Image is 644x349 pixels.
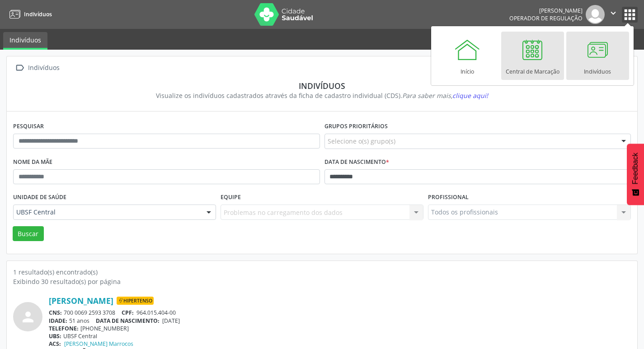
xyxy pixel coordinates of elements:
[13,277,631,286] div: Exibindo 30 resultado(s) por página
[501,32,564,80] a: Central de Marcação
[605,5,622,24] button: 
[452,91,488,100] span: clique aqui!
[13,61,61,74] a:  Indivíduos
[509,7,583,14] div: [PERSON_NAME]
[49,332,631,340] div: UBSF Central
[3,32,47,50] a: Indivíduos
[49,309,631,316] div: 700 0069 2593 3708
[328,136,395,146] span: Selecione o(s) grupo(s)
[13,191,66,205] label: Unidade de saúde
[26,61,61,74] div: Indivíduos
[13,226,44,242] button: Buscar
[566,32,629,80] a: Indivíduos
[13,155,52,169] label: Nome da mãe
[6,7,52,22] a: Indivíduos
[24,10,52,18] span: Indivíduos
[13,120,44,134] label: Pesquisar
[49,340,61,348] span: ACS:
[324,155,389,169] label: Data de nascimento
[436,32,499,80] a: Início
[586,5,605,24] img: img
[49,309,62,316] span: CNS:
[221,191,241,205] label: Equipe
[627,144,644,205] button: Feedback - Mostrar pesquisa
[122,309,134,316] span: CPF:
[49,317,631,325] div: 51 anos
[49,317,67,325] span: IDADE:
[49,325,631,332] div: [PHONE_NUMBER]
[509,14,583,22] span: Operador de regulação
[49,325,79,332] span: TELEFONE:
[136,309,176,316] span: 964.015.404-00
[162,317,180,325] span: [DATE]
[13,267,631,277] div: 1 resultado(s) encontrado(s)
[608,8,618,18] i: 
[64,340,133,348] a: [PERSON_NAME] Marrocos
[622,7,638,23] button: apps
[49,296,113,306] a: [PERSON_NAME]
[402,91,488,100] i: Para saber mais,
[13,61,26,74] i: 
[49,332,61,340] span: UBS:
[117,297,154,305] span: Hipertenso
[631,153,639,184] span: Feedback
[324,120,388,134] label: Grupos prioritários
[96,317,160,325] span: DATA DE NASCIMENTO:
[19,81,625,91] div: Indivíduos
[16,208,197,217] span: UBSF Central
[428,191,469,205] label: Profissional
[19,91,625,100] div: Visualize os indivíduos cadastrados através da ficha de cadastro individual (CDS).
